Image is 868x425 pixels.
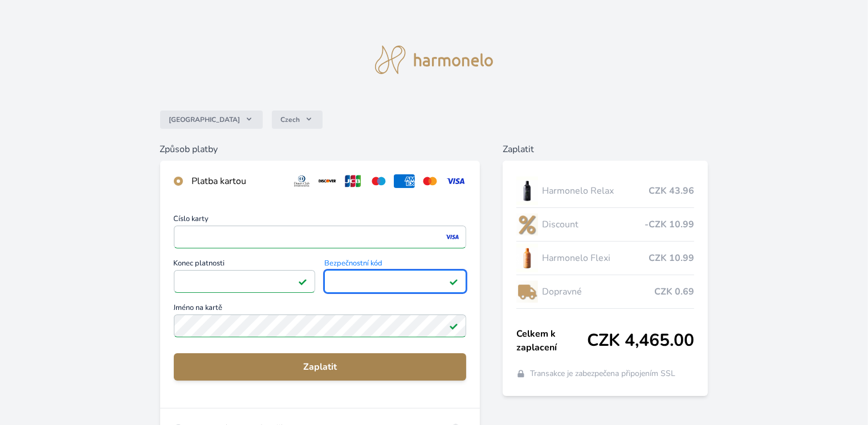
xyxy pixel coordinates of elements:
[654,285,694,299] span: CZK 0.69
[291,174,312,188] img: diners.svg
[174,314,466,337] input: Jméno na kartěPlatné pole
[179,229,461,245] iframe: Iframe pro číslo karty
[445,232,460,242] img: visa
[543,251,649,265] span: Harmonelo Flexi
[329,273,461,289] iframe: Iframe pro bezpečnostní kód
[516,277,538,306] img: delivery-lo.png
[343,174,364,188] img: jcb.svg
[272,111,323,129] button: Czech
[169,115,241,124] span: [GEOGRAPHIC_DATA]
[543,184,649,198] span: Harmonelo Relax
[649,251,694,265] span: CZK 10.99
[516,327,588,354] span: Celkem k zaplacení
[516,177,538,205] img: CLEAN_RELAX_se_stinem_x-lo.jpg
[174,353,466,381] button: Zaplatit
[394,174,415,188] img: amex.svg
[516,210,538,239] img: discount-lo.png
[298,277,307,286] img: Platné pole
[543,285,655,299] span: Dopravné
[516,244,538,272] img: CLEAN_FLEXI_se_stinem_x-hi_(1)-lo.jpg
[317,174,338,188] img: discover.svg
[174,215,466,226] span: Číslo karty
[449,277,458,286] img: Platné pole
[503,142,708,156] h6: Zaplatit
[281,115,300,124] span: Czech
[645,218,694,231] span: -CZK 10.99
[160,111,263,129] button: [GEOGRAPHIC_DATA]
[179,273,311,289] iframe: Iframe pro datum vypršení platnosti
[183,360,457,374] span: Zaplatit
[649,184,694,198] span: CZK 43.96
[375,46,494,74] img: logo.svg
[174,260,316,270] span: Konec platnosti
[543,218,645,231] span: Discount
[530,368,675,379] span: Transakce je zabezpečena připojením SSL
[449,321,458,330] img: Platné pole
[587,330,694,351] span: CZK 4,465.00
[368,174,389,188] img: maestro.svg
[160,142,480,156] h6: Způsob platby
[174,304,466,314] span: Jméno na kartě
[324,260,466,270] span: Bezpečnostní kód
[445,174,466,188] img: visa.svg
[419,174,441,188] img: mc.svg
[192,174,283,188] div: Platba kartou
